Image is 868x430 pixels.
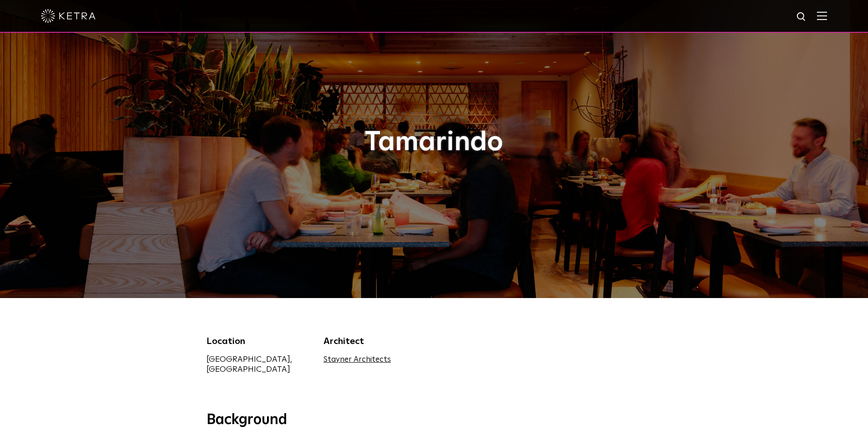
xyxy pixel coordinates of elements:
img: search icon [796,11,807,23]
div: Architect [324,334,427,348]
a: Stayner Architects [324,356,391,364]
div: Location [206,334,310,348]
h1: Tamarindo [206,127,662,157]
img: Hamburger%20Nav.svg [817,11,827,20]
div: [GEOGRAPHIC_DATA], [GEOGRAPHIC_DATA] [206,354,310,374]
h3: Background [206,411,662,430]
img: ketra-logo-2019-white [41,9,96,23]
